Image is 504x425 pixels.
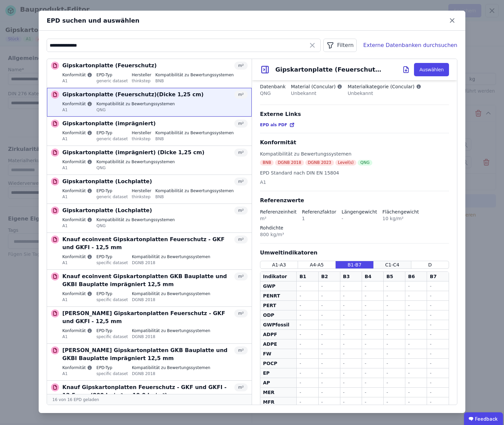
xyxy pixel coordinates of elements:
[62,159,92,165] label: Konformität
[62,217,92,222] label: Konformität
[365,292,381,299] div: -
[96,188,128,194] label: EPD-Typ
[408,350,424,357] div: -
[132,370,210,376] div: DGNB 2018
[132,78,151,84] div: thinkstep
[348,90,421,97] div: Unbekannt
[260,83,286,90] div: Datenbank
[96,333,128,339] div: specific dataset
[260,215,297,222] div: m²
[343,379,359,386] div: -
[430,292,446,299] div: -
[365,273,371,280] div: B4
[132,328,210,333] label: Kompatibilität zu Bewertungssystemen
[155,188,234,194] label: Kompatibilität zu Bewertungssystemen
[263,350,294,357] div: FW
[321,370,337,376] div: -
[343,302,359,309] div: -
[408,399,424,405] div: -
[155,130,234,136] label: Kompatibilität zu Bewertungssystemen
[386,370,402,376] div: -
[96,78,128,84] div: generic dataset
[408,273,415,280] div: B6
[343,341,359,347] div: -
[263,360,294,367] div: POCP
[342,209,377,215] div: Längengewicht
[382,209,419,215] div: Flächengewicht
[386,302,402,309] div: -
[291,90,342,97] div: Unbekannt
[96,370,128,376] div: specific dataset
[365,331,381,338] div: -
[386,399,402,405] div: -
[234,120,248,128] div: m²
[234,178,248,186] div: m²
[96,101,175,107] label: Kompatibilität zu Bewertungssystemen
[430,399,446,405] div: -
[263,321,294,328] div: GWPfossil
[62,365,92,370] label: Konformität
[62,72,92,78] label: Konformität
[96,72,128,78] label: EPD-Typ
[62,370,92,376] div: A1
[335,160,356,166] div: Level(s)
[62,254,92,259] label: Konformität
[430,360,446,367] div: -
[96,296,128,302] div: specific dataset
[408,379,424,386] div: -
[234,309,248,317] div: m²
[430,283,446,289] div: -
[414,63,449,76] button: Auswählen
[430,312,446,318] div: -
[62,136,92,142] div: A1
[365,341,381,347] div: -
[155,78,234,84] div: BNB
[96,259,128,265] div: specific dataset
[299,350,315,357] div: -
[260,179,339,186] div: A1
[408,292,424,299] div: -
[365,302,381,309] div: -
[343,331,359,338] div: -
[132,254,210,259] label: Kompatibilität zu Bewertungssystemen
[343,350,359,357] div: -
[234,272,248,280] div: m²
[428,261,432,268] span: D
[343,370,359,376] div: -
[96,291,128,296] label: EPD-Typ
[263,399,294,405] div: MFR
[299,312,315,318] div: -
[365,370,381,376] div: -
[363,41,457,49] div: Externe Datenbanken durchsuchen
[408,312,424,318] div: -
[323,39,356,52] button: Filtern
[321,331,337,338] div: -
[132,188,151,194] label: Hersteller
[430,389,446,396] div: -
[62,149,204,157] p: Gipskartonplatte (imprägniert) (Dicke 1,25 cm)
[302,209,336,215] div: Referenzfaktor
[62,207,152,214] p: Gipskartonplatte (Lochplatte)
[299,399,315,405] div: -
[234,383,248,391] div: m²
[62,328,92,333] label: Konformität
[132,259,210,265] div: DGNB 2018
[263,389,294,396] div: MER
[321,312,337,318] div: -
[365,350,381,357] div: -
[365,312,381,318] div: -
[430,379,446,386] div: -
[62,259,92,265] div: A1
[408,331,424,338] div: -
[96,254,128,259] label: EPD-Typ
[299,331,315,338] div: -
[386,331,402,338] div: -
[62,165,92,171] div: A1
[260,160,274,166] div: BNB
[132,194,151,200] div: thinkstep
[343,360,359,367] div: -
[260,197,449,205] div: Referenzwerte
[155,194,234,200] div: BNB
[386,379,402,386] div: -
[96,217,175,222] label: Kompatibilität zu Bewertungssystemen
